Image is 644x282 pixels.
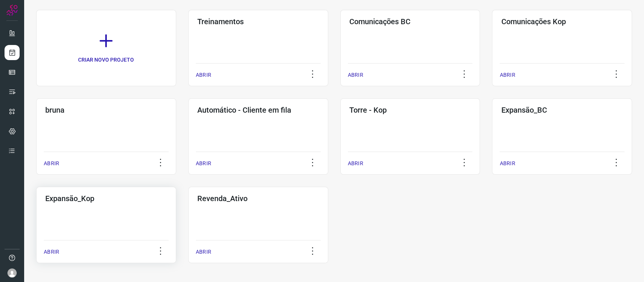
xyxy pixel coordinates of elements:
p: ABRIR [196,160,211,167]
p: ABRIR [44,160,59,167]
p: ABRIR [44,248,59,256]
h3: Revenda_Ativo [197,194,319,203]
h3: Comunicações Kop [501,17,623,26]
p: ABRIR [196,248,211,256]
p: ABRIR [348,71,363,79]
h3: Comunicações BC [349,17,471,26]
p: ABRIR [196,71,211,79]
img: Logo [6,5,18,16]
h3: Torre - Kop [349,105,471,115]
p: ABRIR [500,71,515,79]
img: avatar-user-boy.jpg [8,268,17,277]
h3: Expansão_BC [501,105,623,115]
p: CRIAR NOVO PROJETO [78,56,134,64]
p: ABRIR [500,160,515,167]
p: ABRIR [348,160,363,167]
h3: Treinamentos [197,17,319,26]
h3: Expansão_Kop [45,194,167,203]
h3: bruna [45,105,167,115]
h3: Automático - Cliente em fila [197,105,319,115]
